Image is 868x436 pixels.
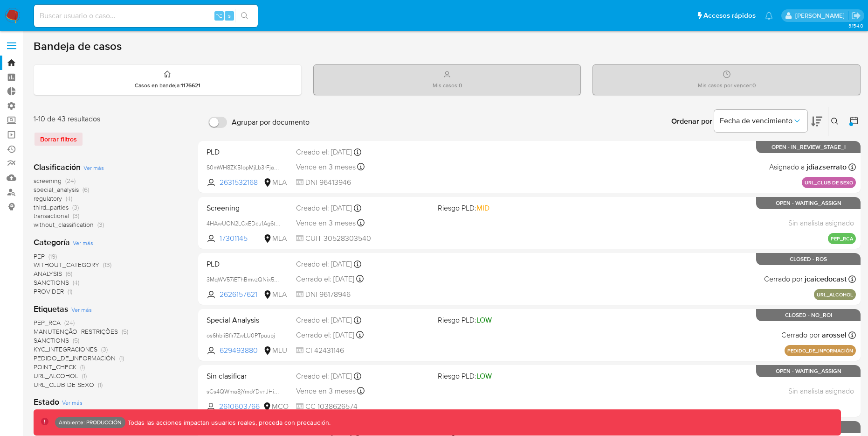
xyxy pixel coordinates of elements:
p: Todas las acciones impactan usuarios reales, proceda con precaución. [125,418,331,427]
span: s [228,11,231,20]
button: search-icon [235,9,254,22]
p: Ambiente: PRODUCCIÓN [59,421,122,424]
input: Buscar usuario o caso... [34,10,258,22]
p: luis.birchenz@mercadolibre.com [795,11,848,20]
span: Accesos rápidos [703,11,756,21]
a: Notificaciones [765,12,773,20]
span: ⌥ [215,11,222,20]
a: Salir [851,11,861,21]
